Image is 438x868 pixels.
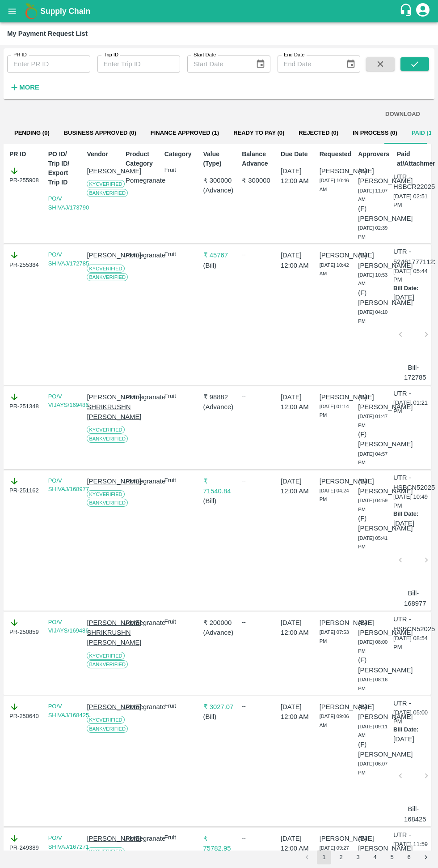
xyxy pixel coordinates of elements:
[320,629,349,644] span: [DATE] 07:53 PM
[281,618,312,638] p: [DATE] 12:00 AM
[203,175,235,185] p: ₹ 300000
[393,518,414,528] p: [DATE]
[87,716,124,724] span: KYC Verified
[203,496,235,506] p: ( Bill )
[358,288,390,308] p: (F) [PERSON_NAME]
[281,476,312,496] p: [DATE] 12:00 AM
[320,714,349,728] span: [DATE] 09:06 AM
[164,476,196,485] p: Fruit
[22,2,40,20] img: logo
[393,510,418,518] p: Bill Date:
[358,204,390,224] p: (F) [PERSON_NAME]
[242,175,274,185] p: ₹ 300000
[87,166,118,176] p: [PERSON_NAME]
[419,850,433,864] button: Go to next page
[320,404,349,418] span: [DATE] 01:14 PM
[358,476,390,496] p: (B) [PERSON_NAME]
[393,172,429,213] div: [DATE] 02:51 PM
[252,56,269,73] button: Choose date
[87,273,128,281] span: Bank Verified
[358,677,387,691] span: [DATE] 08:16 PM
[404,588,423,608] p: Bill-168977
[281,702,312,722] p: [DATE] 12:00 AM
[164,702,196,710] p: Fruit
[291,122,345,144] button: Rejected (0)
[393,698,429,824] div: [DATE] 05:00 PM
[203,476,235,496] p: ₹ 71540.84
[9,250,41,269] div: PR-255384
[164,250,196,259] p: Fruit
[358,414,387,428] span: [DATE] 01:47 PM
[40,5,399,17] a: Supply Chain
[393,726,418,734] p: Bill Date:
[358,513,390,534] p: (F) [PERSON_NAME]
[320,618,351,628] p: [PERSON_NAME]
[358,618,390,638] p: (B) [PERSON_NAME]
[358,429,390,449] p: (F) [PERSON_NAME]
[203,261,235,270] p: ( Bill )
[143,122,226,144] button: Finance Approved (1)
[164,618,196,626] p: Fruit
[382,107,424,122] button: DOWNLOAD
[415,2,431,21] div: account of current user
[87,435,128,443] span: Bank Verified
[164,834,196,842] p: Fruit
[126,250,157,260] p: Pomegranate
[242,250,274,259] div: --
[320,476,351,486] p: [PERSON_NAME]
[320,845,349,859] span: [DATE] 09:27 AM
[320,488,349,502] span: [DATE] 04:24 PM
[203,392,235,402] p: ₹ 98882
[97,56,181,73] input: Enter Trip ID
[281,250,312,270] p: [DATE] 12:00 AM
[242,476,274,485] div: --
[281,166,312,186] p: [DATE] 12:00 AM
[358,761,387,775] span: [DATE] 06:07 PM
[9,834,41,852] div: PR-249389
[203,702,235,712] p: ₹ 3027.07
[9,618,41,637] div: PR-250859
[358,451,387,466] span: [DATE] 04:57 PM
[242,618,274,627] div: --
[7,56,90,73] input: Enter PR ID
[126,175,157,185] p: Pomegranate
[203,402,235,412] p: ( Advance )
[87,490,124,498] span: KYC Verified
[242,702,274,711] div: --
[393,389,429,419] div: [DATE] 01:21 PM
[358,309,387,324] span: [DATE] 04:10 PM
[358,250,390,270] p: (B) [PERSON_NAME]
[342,56,359,73] button: Choose date
[334,850,348,864] button: Go to page 2
[9,150,41,159] p: PR ID
[399,3,415,19] div: customer-support
[203,712,235,722] p: ( Bill )
[281,150,312,159] p: Due Date
[126,392,157,402] p: Pomegranate
[164,150,196,159] p: Category
[87,180,124,188] span: KYC Verified
[320,262,349,277] span: [DATE] 10:42 AM
[87,189,128,197] span: Bank Verified
[393,284,418,293] p: Bill Date:
[87,660,128,668] span: Bank Verified
[87,392,118,422] p: [PERSON_NAME] SHRIKRUSHN [PERSON_NAME]
[203,834,235,854] p: ₹ 75782.95
[126,476,157,486] p: Pomegranate
[87,150,118,159] p: Vendor
[13,51,27,59] label: PR ID
[358,724,387,738] span: [DATE] 09:11 AM
[358,740,390,760] p: (F) [PERSON_NAME]
[385,850,399,864] button: Go to page 5
[87,499,128,507] span: Bank Verified
[358,498,387,512] span: [DATE] 04:59 PM
[320,150,351,159] p: Requested
[194,51,216,59] label: Start Date
[48,251,89,267] a: PO/V SHIVAJ/172785
[126,618,157,628] p: Pomegranate
[87,476,118,486] p: [PERSON_NAME]
[48,477,89,493] a: PO/V SHIVAJ/168977
[358,272,387,286] span: [DATE] 10:53 AM
[126,150,157,168] p: Product Category
[48,150,80,187] p: PO ID/ Trip ID/ Export Trip ID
